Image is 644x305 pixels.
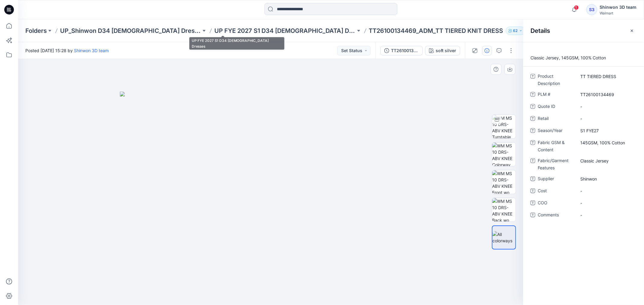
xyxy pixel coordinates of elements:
a: UP FYE 2027 S1 D34 [DEMOGRAPHIC_DATA] Dresses [214,27,355,35]
button: 62 [506,27,525,35]
span: - [580,103,633,110]
img: WM MS 10 DRS-ABV KNEE Back wo Avatar [492,198,516,222]
img: All colorways [492,231,515,244]
button: Details [482,46,492,55]
button: soft silver [425,46,460,55]
span: PLM # [538,91,574,99]
span: Cost [538,187,574,196]
span: Comments [538,211,574,220]
span: Fabric/Garment Features [538,157,574,171]
span: Shinwon [580,176,633,182]
div: S3 [586,4,597,15]
span: 1 [574,5,579,10]
a: Shinwon 3D team [74,48,109,53]
span: - [580,115,633,122]
a: Folders [25,27,47,35]
span: Supplier [538,175,574,184]
span: Fabric GSM & Content [538,139,574,153]
span: Season/Year [538,127,574,135]
span: S1 FYE27 [580,127,633,134]
span: TT26100134469 [580,91,633,98]
a: UP_Shinwon D34 [DEMOGRAPHIC_DATA] Dresses [60,27,201,35]
img: eyJhbGciOiJIUzI1NiIsImtpZCI6IjAiLCJzbHQiOiJzZXMiLCJ0eXAiOiJKV1QifQ.eyJkYXRhIjp7InR5cGUiOiJzdG9yYW... [120,92,422,305]
p: Classic Jersey, 145GSM, 100% Cotton [523,54,644,61]
span: - [580,212,633,218]
span: Retail [538,115,574,123]
span: TT TIERED DRESS [580,73,633,80]
span: COO [538,199,574,208]
h2: Details [530,27,550,34]
span: Product Description [538,73,574,87]
div: Walmart [600,11,636,15]
img: WM MS 10 DRS-ABV KNEE Turntable with Avatar [492,115,516,138]
div: TT26100134469_ADM_TT TIERED KNIT DRESS [391,47,419,54]
p: 62 [513,27,518,34]
div: Shinwon 3D team [600,4,636,11]
span: Posted [DATE] 15:28 by [25,47,109,54]
img: WM MS 10 DRS-ABV KNEE Front wo Avatar [492,170,516,194]
button: TT26100134469_ADM_TT TIERED KNIT DRESS [380,46,423,55]
div: soft silver [436,47,456,54]
p: TT26100134469_ADM_TT TIERED KNIT DRESS [369,27,503,35]
img: WM MS 10 DRS-ABV KNEE Colorway wo Avatar [492,143,516,166]
span: Classic Jersey [580,158,633,164]
span: 145GSM, 100% Cotton [580,140,633,146]
span: - [580,188,633,194]
span: Quote ID [538,103,574,111]
span: - [580,200,633,206]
